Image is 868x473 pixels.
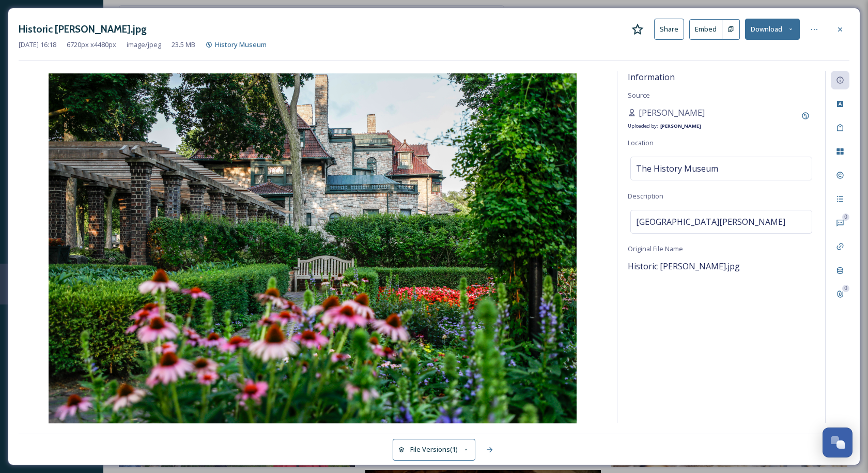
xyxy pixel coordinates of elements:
[654,19,684,40] button: Share
[628,90,650,100] span: Source
[636,216,785,228] span: [GEOGRAPHIC_DATA][PERSON_NAME]
[689,19,722,40] button: Embed
[67,40,116,50] span: 6720 px x 4480 px
[628,123,658,129] span: Uploaded by:
[19,73,607,425] img: Historic%20Oliver%20Garden.jpg
[639,106,705,119] span: [PERSON_NAME]
[660,123,701,129] strong: [PERSON_NAME]
[628,244,683,253] span: Original File Name
[628,71,675,83] span: Information
[628,138,654,147] span: Location
[745,19,800,40] button: Download
[628,261,740,272] span: Historic [PERSON_NAME].jpg
[393,439,475,460] button: File Versions(1)
[172,40,195,50] span: 23.5 MB
[842,285,849,292] div: 0
[636,162,718,175] span: The History Museum
[842,213,849,221] div: 0
[19,22,147,37] h3: Historic [PERSON_NAME].jpg
[127,40,161,50] span: image/jpeg
[628,191,663,201] span: Description
[823,428,853,457] button: Open Chat
[215,40,267,49] span: History Museum
[19,40,56,50] span: [DATE] 16:18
